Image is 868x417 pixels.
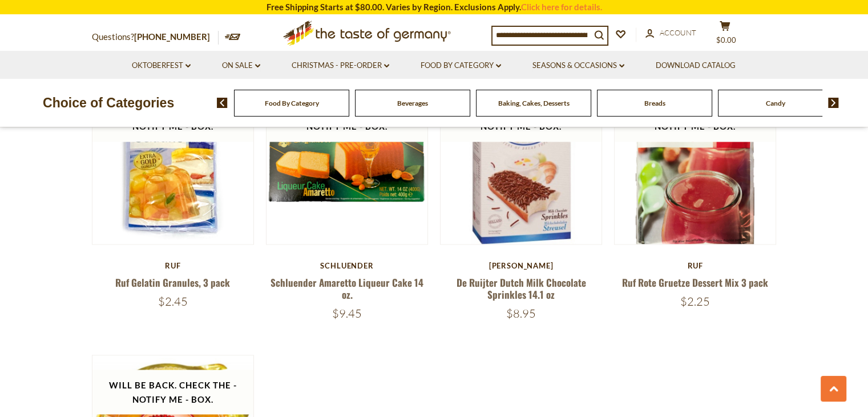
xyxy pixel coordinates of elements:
img: Ruf Rote Gruetze Dessert Mix 3 pack [615,83,776,244]
a: Beverages [397,99,428,107]
img: De Ruijter Dutch Milk Chocolate Sprinkles 14.1 oz [441,83,602,244]
span: $9.45 [332,306,362,320]
a: Ruf Gelatin Granules, 3 pack [115,275,230,290]
a: Account [645,27,696,39]
img: next arrow [828,98,839,108]
div: Ruf [614,261,777,270]
span: $8.95 [506,306,536,320]
a: [PHONE_NUMBER] [134,31,210,42]
a: Schluender Amaretto Liqueur Cake 14 oz. [271,275,423,302]
img: previous arrow [217,98,228,108]
div: Schluender [266,261,429,270]
a: De Ruijter Dutch Milk Chocolate Sprinkles 14.1 oz [457,275,586,302]
a: Breads [644,99,665,107]
a: Seasons & Occasions [532,59,624,72]
a: Candy [766,99,785,107]
button: $0.00 [708,21,742,49]
a: Baking, Cakes, Desserts [498,99,570,107]
a: Ruf Rote Gruetze Dessert Mix 3 pack [622,275,768,290]
img: Ruf Gelatin Granules, 3 pack [92,83,254,244]
a: Food By Category [421,59,501,72]
p: Questions? [92,30,219,45]
a: Oktoberfest [132,59,191,72]
span: $2.25 [680,294,710,308]
span: $2.45 [158,294,188,308]
a: On Sale [222,59,260,72]
span: $0.00 [716,35,736,45]
a: Click here for details. [521,2,602,12]
a: Download Catalog [656,59,736,72]
a: Food By Category [265,99,319,107]
div: [PERSON_NAME] [440,261,603,270]
span: Account [660,28,696,37]
img: Schluender Amaretto Liqueur Cake 14 oz. [267,83,428,244]
div: Ruf [92,261,255,270]
a: Christmas - PRE-ORDER [292,59,389,72]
